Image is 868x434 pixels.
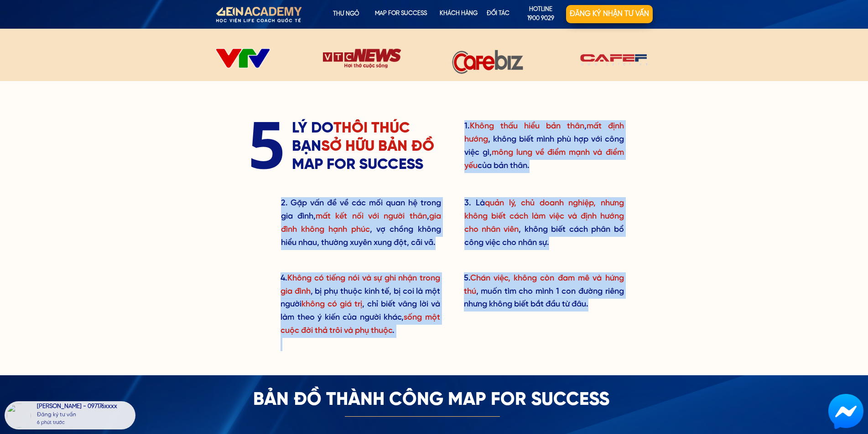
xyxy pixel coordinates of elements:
[515,5,567,23] a: hotline1900 9029
[464,197,624,250] h3: 3. Là , không biết cách phân bổ công việc cho nhân sự.
[470,122,584,131] span: Không thấu hiểu bản thân
[292,120,441,174] h3: LÝ DO BẠN MAP FOR SUCCESS
[253,389,615,411] h3: Bản đồ thành công Map For Success
[281,272,440,351] h3: 4. , bị phụ thuộc kinh tế, bị coi là một người , chỉ biết vâng lời và làm theo ý kiến của người k...
[464,274,624,296] span: Chán việc, không còn đam mê và hứng thú
[464,120,624,173] h3: 1. , , không biết mình phù hợp với công việc gì, của bản thân.
[37,411,133,419] div: Đăng ký tư vấn
[437,5,481,23] p: KHÁCH HÀNG
[464,272,624,311] h3: 5. , muốn tìm cho mình 1 con đường riêng nhưng không biết bắt đầu từ đâu.
[464,199,624,234] span: quản lý, chủ doanh nghiệp, nhưng không biết cách làm việc và định hướng cho nhân viên
[316,212,427,221] span: mất kết nối với người thân
[464,148,624,170] span: mông lung về điểm mạnh và điểm yếu
[37,419,65,427] div: 6 phút trước
[281,197,441,250] h3: 2. Gặp vấn đề về các mối quan hệ trong gia đình, , , vợ chồng không hiểu nhau, thường xuyên xung ...
[321,139,434,154] span: SỞ HỮU BẢN ĐỒ
[374,5,428,23] p: map for success
[478,5,519,23] p: Đối tác
[281,274,440,296] span: Không có tiếng nói và sự ghi nhận trong gia đình
[318,5,374,23] p: Thư ngỏ
[566,5,653,23] p: Đăng ký nhận tư vấn
[515,5,567,24] p: hotline 1900 9029
[301,300,362,309] span: không có giá trị
[242,104,291,183] h3: 5
[37,403,133,411] div: [PERSON_NAME] - 097176xxxx
[333,121,410,136] span: THÔI THÚC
